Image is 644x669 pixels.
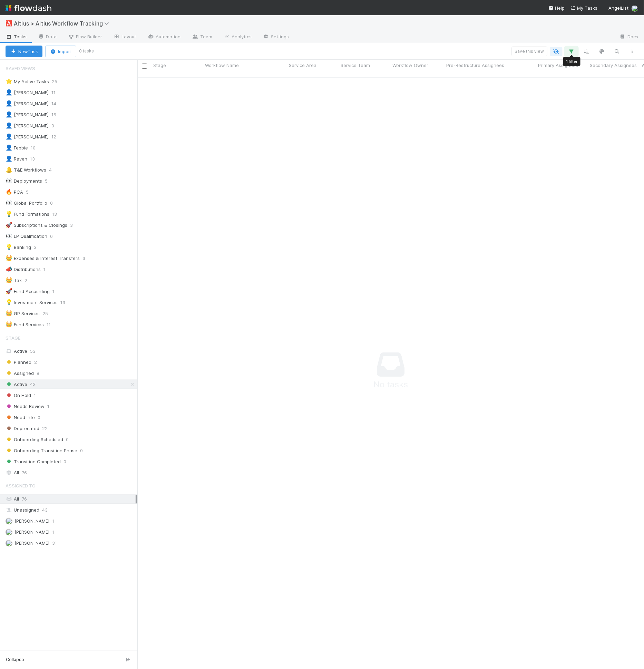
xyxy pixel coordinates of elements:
[25,276,34,285] span: 2
[52,528,54,537] span: 1
[6,167,12,173] span: 🔔
[6,211,12,217] span: 💡
[6,189,12,195] span: 🔥
[47,402,49,411] span: 1
[6,254,80,263] div: Expenses & Interest Transfers
[37,369,39,378] span: 8
[82,254,92,263] span: 3
[6,100,12,106] span: 👤
[6,78,12,84] span: ⭐
[14,518,49,524] span: [PERSON_NAME]
[392,62,428,69] span: Workflow Owner
[6,232,47,241] div: LP Qualification
[6,320,44,329] div: Fund Services
[6,210,49,219] div: Fund Formations
[6,222,12,228] span: 🚀
[6,369,34,378] span: Assigned
[6,495,136,504] div: All
[6,61,35,75] span: Saved Views
[142,32,186,43] a: Automation
[6,221,67,230] div: Subscriptions & Closings
[6,133,49,141] div: [PERSON_NAME]
[50,232,60,241] span: 6
[6,424,39,433] span: Deprecated
[45,177,55,185] span: 5
[34,243,43,252] span: 3
[6,298,58,307] div: Investment Services
[6,166,46,174] div: T&E Workflows
[45,46,76,57] button: Import
[6,380,27,389] span: Active
[614,32,644,43] a: Docs
[538,62,578,69] span: Primary Assignees
[6,265,41,274] div: Distributions
[34,358,37,367] span: 2
[6,145,12,151] span: 👤
[6,287,50,296] div: Fund Accounting
[6,277,12,283] span: 👑
[6,413,35,422] span: Need Info
[31,144,42,152] span: 10
[6,506,136,515] div: Unassigned
[6,243,31,252] div: Banking
[6,123,12,128] span: 👤
[6,288,12,294] span: 🚀
[14,530,49,535] span: [PERSON_NAME]
[51,88,62,97] span: 11
[32,32,62,43] a: Data
[64,457,66,466] span: 0
[512,47,547,56] button: Save this view
[6,347,136,356] div: Active
[34,391,36,400] span: 1
[6,111,12,117] span: 👤
[289,62,316,69] span: Service Area
[6,446,77,455] span: Onboarding Transition Phase
[6,200,12,206] span: 👀
[42,506,48,515] span: 43
[632,5,638,12] img: avatar_8e0a024e-b700-4f9f-aecf-6f1e79dccd3c.png
[6,266,12,272] span: 📣
[218,32,257,43] a: Analytics
[6,177,42,185] div: Deployments
[6,479,36,493] span: Assigned To
[22,468,27,477] span: 76
[153,62,166,69] span: Stage
[6,156,12,162] span: 👤
[30,380,36,389] span: 42
[50,199,60,207] span: 0
[49,166,59,174] span: 4
[6,188,23,196] div: PCA
[6,310,12,316] span: 👑
[6,244,12,250] span: 💡
[6,77,49,86] div: My Active Tasks
[14,20,113,27] span: Altius > Altius Workflow Tracking
[341,62,370,69] span: Service Team
[14,541,49,546] span: [PERSON_NAME]
[6,457,61,466] span: Transition Completed
[6,435,63,444] span: Onboarding Scheduled
[6,155,27,163] div: Raven
[47,320,58,329] span: 11
[80,446,83,455] span: 0
[6,178,12,184] span: 👀
[6,134,12,139] span: 👤
[570,5,598,11] span: My Tasks
[6,20,12,26] span: 🅰️
[6,529,12,536] img: avatar_73a733c5-ce41-4a22-8c93-0dca612da21e.png
[68,33,102,40] span: Flow Builder
[142,64,147,69] input: Toggle All Rows Selected
[6,540,12,547] img: avatar_8e0a024e-b700-4f9f-aecf-6f1e79dccd3c.png
[52,287,61,296] span: 1
[6,255,12,261] span: 👑
[6,321,12,327] span: 👑
[51,110,63,119] span: 16
[6,144,28,152] div: Febbie
[6,309,40,318] div: GP Services
[66,435,69,444] span: 0
[79,48,94,54] small: 0 tasks
[6,657,24,663] span: Collapse
[6,46,42,57] button: NewTask
[6,122,49,130] div: [PERSON_NAME]
[51,99,63,108] span: 14
[26,188,36,196] span: 5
